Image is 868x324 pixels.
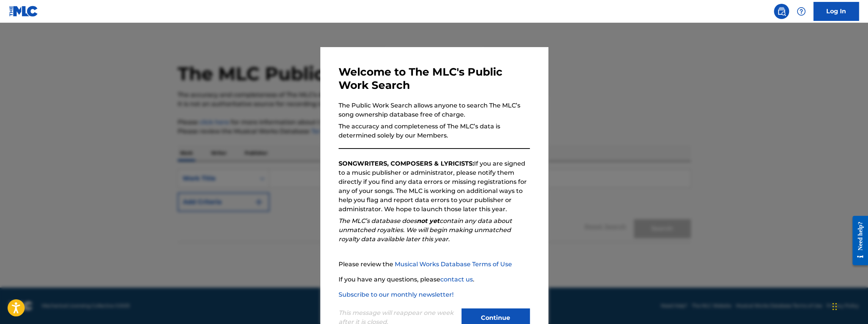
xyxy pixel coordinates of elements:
img: MLC Logo [9,6,38,17]
a: Log In [813,2,859,21]
iframe: Chat Widget [830,288,868,324]
strong: SONGWRITERS, COMPOSERS & LYRICISTS: [339,160,474,167]
p: The accuracy and completeness of The MLC’s data is determined solely by our Members. [339,122,530,140]
a: contact us [440,276,473,283]
img: help [797,7,806,16]
a: Musical Works Database Terms of Use [395,261,512,268]
em: The MLC’s database does contain any data about unmatched royalties. We will begin making unmatche... [339,217,512,243]
p: The Public Work Search allows anyone to search The MLC’s song ownership database free of charge. [339,101,530,119]
a: Public Search [774,4,789,19]
h3: Welcome to The MLC's Public Work Search [339,65,530,92]
strong: not yet [417,217,440,224]
div: Help [794,4,809,19]
img: search [777,7,786,16]
p: Please review the [339,260,530,269]
p: If you are signed to a music publisher or administrator, please notify them directly if you find ... [339,159,530,214]
iframe: Resource Center [847,210,868,271]
a: Subscribe to our monthly newsletter! [339,291,454,298]
div: Drag [832,295,837,318]
p: If you have any questions, please . [339,275,530,284]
